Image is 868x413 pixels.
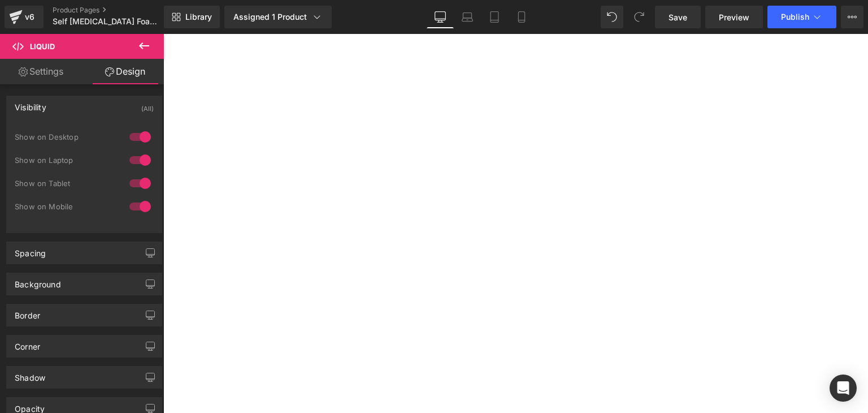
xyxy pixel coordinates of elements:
[30,42,55,51] span: Liquid
[454,6,481,28] a: Laptop
[84,59,166,84] a: Design
[781,12,809,21] span: Publish
[719,11,749,23] span: Preview
[601,6,623,28] button: Undo
[15,133,116,141] div: Show on Desktop
[163,34,868,413] iframe: To enrich screen reader interactions, please activate Accessibility in Grammarly extension settings
[5,6,44,28] a: v6
[15,96,46,112] div: Visibility
[767,6,836,28] button: Publish
[669,11,687,23] span: Save
[185,12,212,22] span: Library
[15,179,116,187] div: Show on Tablet
[53,6,183,15] a: Product Pages
[53,17,161,26] span: Self [MEDICAL_DATA] Foam 1 - 10k Call - Warda LATEST
[233,11,323,23] div: Assigned 1 Product
[15,242,46,258] div: Spacing
[508,6,535,28] a: Mobile
[15,156,116,164] div: Show on Laptop
[427,6,454,28] a: Desktop
[15,273,61,289] div: Background
[830,375,857,402] div: Open Intercom Messenger
[628,6,650,28] button: Redo
[15,203,116,210] div: Show on Mobile
[15,335,40,351] div: Corner
[15,304,40,320] div: Border
[15,367,45,382] div: Shadow
[141,96,154,115] div: (All)
[481,6,508,28] a: Tablet
[23,10,37,24] div: v6
[705,6,763,28] a: Preview
[164,6,220,28] a: New Library
[841,6,863,28] button: More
